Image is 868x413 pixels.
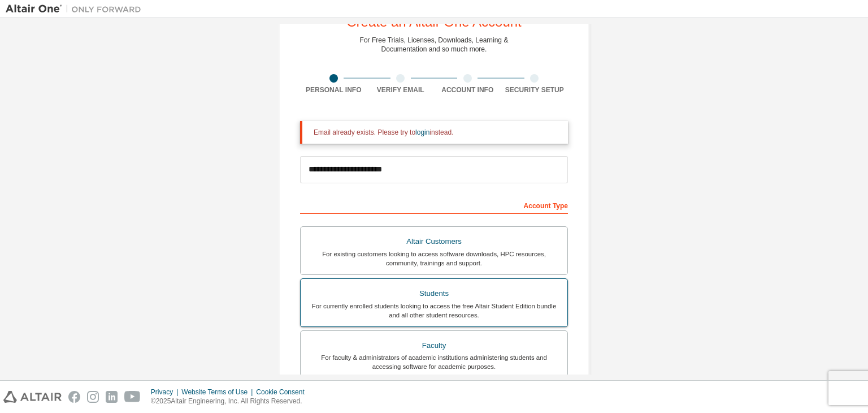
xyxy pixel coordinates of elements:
img: altair_logo.svg [3,391,62,403]
img: linkedin.svg [106,391,118,403]
p: © 2025 Altair Engineering, Inc. All Rights Reserved. [151,397,311,406]
div: Faculty [307,338,561,354]
div: For currently enrolled students looking to access the free Altair Student Edition bundle and all ... [307,302,561,320]
div: Personal Info [300,85,367,94]
img: facebook.svg [68,391,80,403]
div: Cookie Consent [256,388,311,397]
div: Website Terms of Use [181,388,256,397]
div: Create an Altair One Account [346,15,522,29]
div: Account Type [300,196,568,214]
div: Students [307,286,561,302]
div: For Free Trials, Licenses, Downloads, Learning & Documentation and so much more. [360,36,509,54]
div: Verify Email [367,85,435,94]
div: Altair Customers [307,234,561,249]
img: instagram.svg [87,391,99,403]
div: For existing customers looking to access software downloads, HPC resources, community, trainings ... [307,249,561,268]
div: Account Info [434,85,501,94]
div: Privacy [151,388,181,397]
div: Email already exists. Please try to instead. [314,128,559,137]
div: Security Setup [501,85,568,94]
img: youtube.svg [124,391,141,403]
div: For faculty & administrators of academic institutions administering students and accessing softwa... [307,353,561,371]
img: Altair One [6,3,147,15]
a: login [415,128,429,136]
